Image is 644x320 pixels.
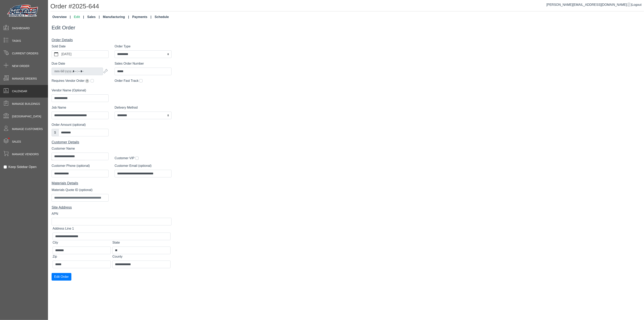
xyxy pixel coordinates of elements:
a: Sales [86,13,101,21]
label: Customer VIP [115,156,135,161]
label: APN [52,211,58,216]
span: Manage Vendors [12,152,39,156]
span: Dashboard [12,26,30,30]
span: Manage Buildings [12,102,40,106]
label: [DATE] [61,51,108,58]
div: | [546,2,642,7]
span: Current Orders [12,51,38,56]
span: [GEOGRAPHIC_DATA] [12,114,41,119]
a: Payments [131,13,153,21]
span: Logout [632,3,642,6]
span: Tasks [12,39,21,43]
label: Vendor Name (Optional) [52,88,86,93]
div: $ [52,129,59,136]
label: Keep Sidebar Open [8,165,37,169]
label: Requires Vendor Order [52,78,90,83]
label: Sales Order Number [115,61,144,66]
label: Customer Name [52,146,75,151]
label: Job Name [52,105,66,110]
svg: calendar [54,52,58,56]
label: County [112,254,123,259]
span: Calendar [12,89,27,93]
h1: Order #2025-644 [50,2,644,11]
label: Zip [53,254,57,259]
span: Sales [12,140,21,144]
h3: Edit Order [52,25,289,31]
label: Order Type [115,44,131,49]
span: Manage Customers [12,127,43,131]
label: Order Fast Track [115,78,139,83]
span: Extends due date by 2 weeks for pickup orders [85,79,89,83]
a: Overview [51,13,72,21]
img: Metals Direct Inc Logo [6,4,40,18]
a: [PERSON_NAME][EMAIL_ADDRESS][DOMAIN_NAME] [546,3,631,6]
div: Customer Details [52,140,172,145]
a: Edit [72,13,86,21]
button: calendar [52,51,61,58]
label: Delivery Method [115,105,138,110]
a: Schedule [153,13,170,21]
label: Customer Phone (optional) [52,163,90,168]
label: Address Line 1 [53,226,74,231]
div: Materials Details [52,181,172,186]
label: Order Amount (optional) [52,122,86,127]
span: • [4,132,14,145]
label: City [53,240,58,245]
label: State [112,240,120,245]
div: Order Details [52,37,172,43]
span: New Order [12,64,29,68]
button: Edit Order [52,273,71,281]
label: Due Date [52,61,65,66]
label: Customer Email (optional) [115,163,152,168]
label: Sold Date [52,44,66,49]
a: Manufacturing [101,13,131,21]
div: Site Address [52,205,172,210]
span: Manage Orders [12,77,37,81]
label: Materials Quote ID (optional) [52,188,93,192]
